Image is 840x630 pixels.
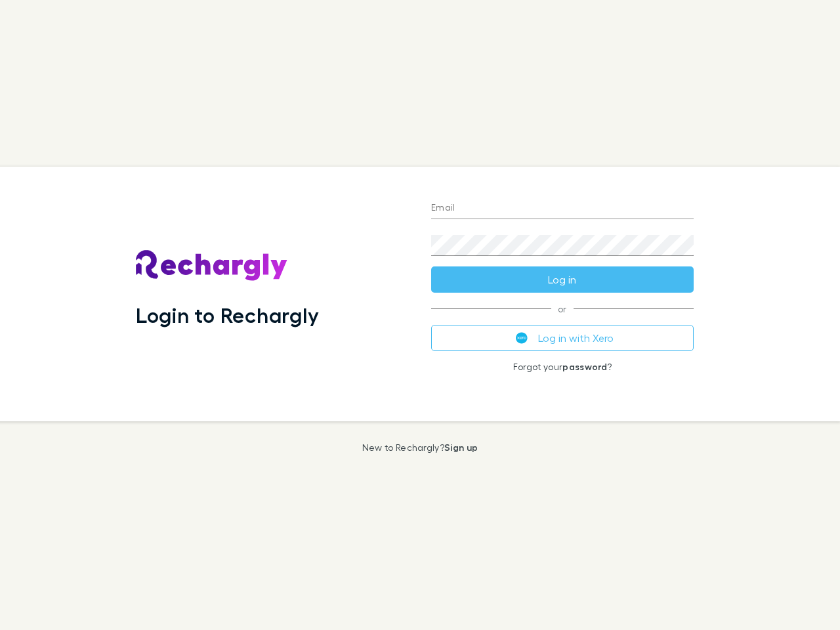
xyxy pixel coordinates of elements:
a: password [562,361,607,372]
button: Log in [431,266,694,293]
a: Sign up [444,442,478,453]
span: or [431,308,694,309]
img: Rechargly's Logo [136,250,288,282]
button: Log in with Xero [431,325,694,351]
h1: Login to Rechargly [136,303,319,327]
p: Forgot your ? [431,362,694,372]
p: New to Rechargly? [362,442,478,453]
img: Xero's logo [516,332,528,344]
